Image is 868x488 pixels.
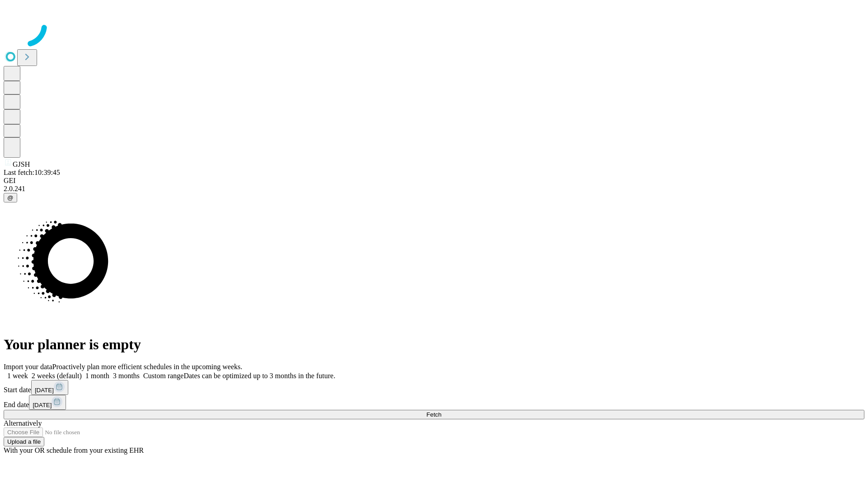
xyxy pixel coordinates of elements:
[4,336,864,353] h1: Your planner is empty
[52,363,242,371] span: Proactively plan more efficient schedules in the upcoming weeks.
[7,194,14,201] span: @
[4,395,864,410] div: End date
[4,185,864,193] div: 2.0.241
[29,395,66,410] button: [DATE]
[33,402,52,408] span: [DATE]
[4,169,60,176] span: Last fetch: 10:39:45
[143,372,184,380] span: Custom range
[13,160,30,168] span: GJSH
[4,437,44,446] button: Upload a file
[85,372,109,380] span: 1 month
[184,372,335,380] span: Dates can be optimized up to 3 months in the future.
[4,193,17,202] button: @
[32,372,82,380] span: 2 weeks (default)
[4,363,52,371] span: Import your data
[113,372,140,380] span: 3 months
[35,387,54,394] span: [DATE]
[426,411,441,418] span: Fetch
[4,419,42,427] span: Alternatively
[4,410,864,419] button: Fetch
[4,446,144,454] span: With your OR schedule from your existing EHR
[7,372,28,380] span: 1 week
[4,380,864,395] div: Start date
[31,380,68,395] button: [DATE]
[4,177,864,185] div: GEI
